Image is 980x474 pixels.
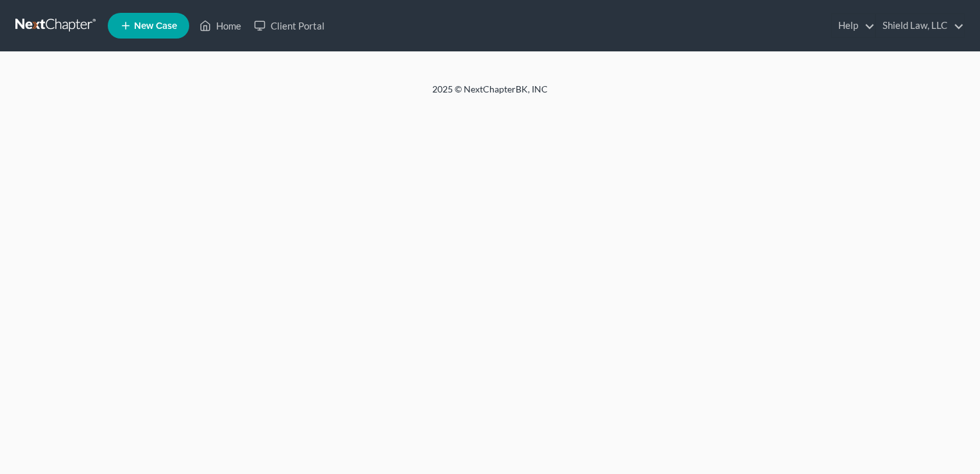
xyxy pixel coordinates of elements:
a: Client Portal [248,14,331,37]
a: Shield Law, LLC [876,14,964,37]
new-legal-case-button: New Case [108,13,189,39]
div: 2025 © NextChapterBK, INC [124,83,856,106]
a: Home [193,14,248,37]
a: Help [832,14,875,37]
